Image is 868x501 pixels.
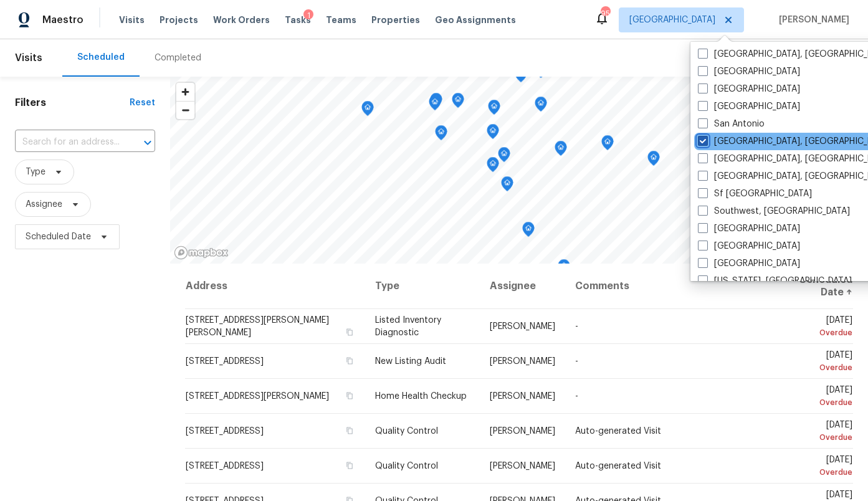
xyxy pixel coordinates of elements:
[698,222,800,235] label: [GEOGRAPHIC_DATA]
[375,357,446,366] span: New Listing Audit
[558,259,570,279] div: Map marker
[698,205,850,217] label: Southwest, [GEOGRAPHIC_DATA]
[344,327,355,338] button: Copy Address
[629,14,715,26] span: [GEOGRAPHIC_DATA]
[185,264,365,309] th: Address
[698,118,765,130] label: San Antonio
[371,14,420,26] span: Properties
[375,462,438,470] span: Quality Control
[488,100,500,119] div: Map marker
[775,327,852,339] div: Overdue
[575,462,661,470] span: Auto-generated Visit
[487,157,499,176] div: Map marker
[575,427,661,436] span: Auto-generated Visit
[186,357,264,366] span: [STREET_ADDRESS]
[775,386,852,409] span: [DATE]
[375,427,438,436] span: Quality Control
[15,133,120,152] input: Search for an address...
[490,427,555,436] span: [PERSON_NAME]
[698,257,800,270] label: [GEOGRAPHIC_DATA]
[575,357,578,366] span: -
[575,392,578,401] span: -
[326,14,356,26] span: Teams
[119,14,145,26] span: Visits
[155,52,201,64] div: Completed
[176,83,194,101] button: Zoom in
[647,151,660,170] div: Map marker
[176,102,194,119] span: Zoom out
[344,355,355,366] button: Copy Address
[515,67,527,87] div: Map marker
[186,427,264,436] span: [STREET_ADDRESS]
[26,166,45,178] span: Type
[501,176,513,196] div: Map marker
[42,14,83,26] span: Maestro
[698,188,812,200] label: Sf [GEOGRAPHIC_DATA]
[375,392,467,401] span: Home Health Checkup
[774,14,849,26] span: [PERSON_NAME]
[698,275,852,287] label: [US_STATE], [GEOGRAPHIC_DATA]
[575,322,578,331] span: -
[361,101,374,120] div: Map marker
[365,264,480,309] th: Type
[555,141,567,160] div: Map marker
[698,83,800,95] label: [GEOGRAPHIC_DATA]
[775,396,852,409] div: Overdue
[522,222,535,241] div: Map marker
[186,316,329,337] span: [STREET_ADDRESS][PERSON_NAME][PERSON_NAME]
[490,392,555,401] span: [PERSON_NAME]
[435,125,447,145] div: Map marker
[535,97,547,116] div: Map marker
[601,135,614,155] div: Map marker
[15,44,42,72] span: Visits
[15,97,130,109] h1: Filters
[186,462,264,470] span: [STREET_ADDRESS]
[775,466,852,479] div: Overdue
[139,134,156,151] button: Open
[775,431,852,444] div: Overdue
[775,361,852,374] div: Overdue
[130,97,155,109] div: Reset
[698,65,800,78] label: [GEOGRAPHIC_DATA]
[490,357,555,366] span: [PERSON_NAME]
[77,51,125,64] div: Scheduled
[480,264,565,309] th: Assignee
[775,456,852,479] span: [DATE]
[698,100,800,113] label: [GEOGRAPHIC_DATA]
[775,316,852,339] span: [DATE]
[430,93,442,112] div: Map marker
[26,198,62,211] span: Assignee
[174,246,229,260] a: Mapbox homepage
[213,14,270,26] span: Work Orders
[170,77,851,264] canvas: Map
[375,316,441,337] span: Listed Inventory Diagnostic
[344,390,355,401] button: Copy Address
[344,460,355,471] button: Copy Address
[775,421,852,444] span: [DATE]
[186,392,329,401] span: [STREET_ADDRESS][PERSON_NAME]
[490,322,555,331] span: [PERSON_NAME]
[26,231,91,243] span: Scheduled Date
[698,240,800,252] label: [GEOGRAPHIC_DATA]
[452,93,464,112] div: Map marker
[176,101,194,119] button: Zoom out
[775,351,852,374] span: [DATE]
[429,95,441,115] div: Map marker
[344,425,355,436] button: Copy Address
[303,9,313,22] div: 1
[565,264,766,309] th: Comments
[601,7,609,20] div: 95
[498,147,510,166] div: Map marker
[435,14,516,26] span: Geo Assignments
[160,14,198,26] span: Projects
[490,462,555,470] span: [PERSON_NAME]
[285,16,311,24] span: Tasks
[487,124,499,143] div: Map marker
[765,264,853,309] th: Scheduled Date ↑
